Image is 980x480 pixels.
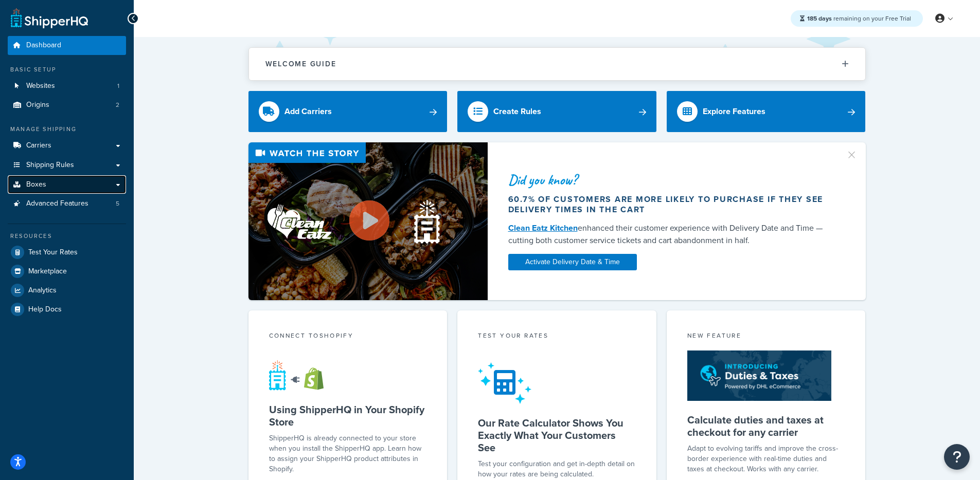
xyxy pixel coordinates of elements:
[269,360,333,391] img: connect-shq-shopify-9b9a8c5a.svg
[8,125,126,134] div: Manage Shipping
[687,331,845,343] div: New Feature
[8,96,126,115] a: Origins2
[8,136,126,155] a: Carriers
[28,305,62,314] span: Help Docs
[8,194,126,213] li: Advanced Features
[478,331,636,343] div: Test your rates
[493,104,541,119] div: Create Rules
[269,403,427,428] h5: Using ShipperHQ in Your Shopify Store
[508,173,833,187] div: Did you know?
[478,417,636,454] h5: Our Rate Calculator Shows You Exactly What Your Customers See
[26,199,88,208] span: Advanced Features
[8,96,126,115] li: Origins
[8,232,126,241] div: Resources
[8,175,126,194] a: Boxes
[248,91,448,132] a: Add Carriers
[8,77,126,96] li: Websites
[508,222,578,234] a: Clean Eatz Kitchen
[26,141,51,150] span: Carriers
[508,194,833,215] div: 60.7% of customers are more likely to purchase if they see delivery times in the cart
[807,14,911,23] span: remaining on your Free Trial
[944,444,970,470] button: Open Resource Center
[687,414,845,438] h5: Calculate duties and taxes at checkout for any carrier
[807,14,832,23] strong: 185 days
[687,444,845,474] p: Adapt to evolving tariffs and improve the cross-border experience with real-time duties and taxes...
[117,82,119,90] span: 1
[284,104,332,119] div: Add Carriers
[269,331,427,343] div: Connect to Shopify
[265,60,336,68] h2: Welcome Guide
[26,82,55,90] span: Websites
[28,248,78,257] span: Test Your Rates
[8,243,126,262] a: Test Your Rates
[8,156,126,175] a: Shipping Rules
[8,36,126,55] a: Dashboard
[26,101,49,109] span: Origins
[8,262,126,281] a: Marketplace
[249,48,865,80] button: Welcome Guide
[703,104,765,119] div: Explore Features
[8,77,126,96] a: Websites1
[667,91,866,132] a: Explore Features
[8,194,126,213] a: Advanced Features5
[269,433,427,474] p: ShipperHQ is already connected to your store when you install the ShipperHQ app. Learn how to ass...
[457,91,656,132] a: Create Rules
[8,65,126,74] div: Basic Setup
[116,199,119,208] span: 5
[116,101,119,109] span: 2
[248,142,488,300] img: Video thumbnail
[26,180,46,189] span: Boxes
[508,254,637,270] a: Activate Delivery Date & Time
[26,161,74,170] span: Shipping Rules
[28,267,67,276] span: Marketplace
[478,459,636,479] div: Test your configuration and get in-depth detail on how your rates are being calculated.
[28,286,57,295] span: Analytics
[8,281,126,300] a: Analytics
[26,41,61,50] span: Dashboard
[508,222,833,247] div: enhanced their customer experience with Delivery Date and Time — cutting both customer service ti...
[8,300,126,319] a: Help Docs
